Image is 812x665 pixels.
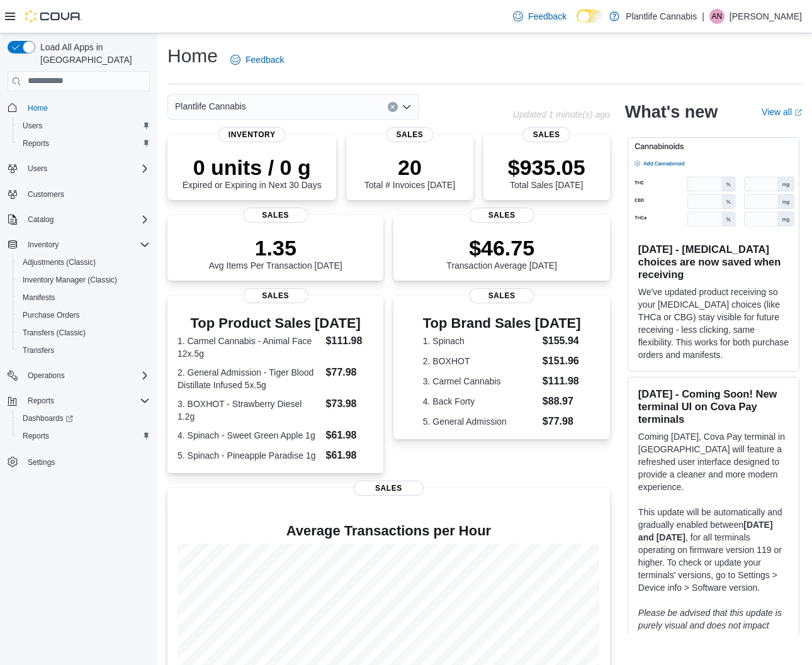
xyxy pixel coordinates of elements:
span: Reports [23,431,49,441]
span: Reports [28,396,54,406]
p: 20 [364,155,455,180]
dd: $73.98 [326,396,374,411]
dd: $88.97 [543,394,581,409]
span: Users [23,121,42,131]
button: Operations [3,367,155,384]
span: Users [23,161,150,176]
span: Adjustments (Classic) [18,255,150,270]
p: [PERSON_NAME] [730,9,802,24]
span: Customers [23,186,150,202]
span: Settings [23,454,150,469]
span: Feedback [245,53,284,66]
h2: What's new [625,102,718,122]
dt: 3. BOXHOT - Strawberry Diesel 1.2g [178,398,321,423]
span: Home [23,100,150,116]
h3: [DATE] - [MEDICAL_DATA] choices are now saved when receiving [638,243,789,281]
h4: Average Transactions per Hour [178,523,600,539]
button: Home [3,99,155,117]
p: Plantlife Cannabis [626,9,697,24]
h3: Top Product Sales [DATE] [178,316,373,331]
button: Purchase Orders [13,306,155,324]
dd: $155.94 [543,333,581,349]
dd: $77.98 [326,365,374,380]
span: Sales [523,127,570,142]
span: Purchase Orders [18,308,150,323]
span: Sales [243,208,308,223]
a: Manifests [18,290,60,305]
dd: $77.98 [543,414,581,429]
span: Operations [28,371,65,381]
span: Catalog [23,212,150,227]
button: Operations [23,368,70,383]
button: Customers [3,185,155,203]
button: Catalog [3,211,155,228]
button: Reports [13,427,155,445]
a: Users [18,118,47,133]
dd: $151.96 [543,354,581,369]
div: Expired or Expiring in Next 30 Days [183,155,322,190]
dt: 2. General Admission - Tiger Blood Distillate Infused 5x.5g [178,366,321,391]
a: Dashboards [18,411,78,426]
a: View allExternal link [762,107,802,117]
p: This update will be automatically and gradually enabled between , for all terminals operating on ... [638,506,789,594]
span: Inventory [23,237,150,252]
span: Manifests [23,293,55,303]
p: 1.35 [209,235,342,260]
a: Reports [18,428,54,444]
span: Inventory Manager (Classic) [18,272,150,288]
dd: $61.98 [326,428,374,443]
span: Reports [18,136,150,151]
dd: $111.98 [326,333,374,349]
span: Reports [23,393,150,408]
button: Open list of options [402,102,412,112]
span: Inventory [28,240,59,250]
button: Reports [13,135,155,152]
nav: Complex example [8,94,150,504]
img: Cova [25,10,82,23]
a: Transfers [18,343,59,358]
button: Catalog [23,212,59,227]
div: Total # Invoices [DATE] [364,155,455,190]
button: Adjustments (Classic) [13,254,155,271]
dt: 3. Carmel Cannabis [423,375,538,388]
span: Transfers [23,345,54,355]
dd: $61.98 [326,448,374,463]
em: Please be advised that this update is purely visual and does not impact payment functionality. [638,608,782,643]
p: 0 units / 0 g [183,155,322,180]
h3: [DATE] - Coming Soon! New terminal UI on Cova Pay terminals [638,388,789,425]
button: Manifests [13,289,155,306]
p: $935.05 [508,155,585,180]
span: Inventory Manager (Classic) [23,275,117,285]
p: We've updated product receiving so your [MEDICAL_DATA] choices (like THCa or CBG) stay visible fo... [638,286,789,361]
a: Home [23,101,53,116]
a: Feedback [225,47,289,72]
button: Settings [3,452,155,471]
div: Avg Items Per Transaction [DATE] [209,235,342,271]
p: Coming [DATE], Cova Pay terminal in [GEOGRAPHIC_DATA] will feature a refreshed user interface des... [638,430,789,493]
p: | [702,9,704,24]
svg: External link [794,109,802,116]
span: Dashboards [23,413,73,423]
span: Sales [470,208,534,223]
div: Transaction Average [DATE] [446,235,557,271]
a: Inventory Manager (Classic) [18,272,122,288]
a: Purchase Orders [18,308,85,323]
span: Users [18,118,150,133]
span: Transfers [18,343,150,358]
button: Transfers [13,342,155,359]
button: Reports [3,392,155,410]
span: Customers [28,189,64,199]
span: AN [712,9,723,24]
span: Sales [386,127,433,142]
div: Total Sales [DATE] [508,155,585,190]
span: Transfers (Classic) [23,328,86,338]
dt: 5. Spinach - Pineapple Paradise 1g [178,449,321,462]
span: Plantlife Cannabis [175,99,246,114]
a: Feedback [508,4,572,29]
span: Reports [18,428,150,444]
button: Clear input [388,102,398,112]
span: Manifests [18,290,150,305]
a: Transfers (Classic) [18,325,91,340]
span: Load All Apps in [GEOGRAPHIC_DATA] [35,41,150,66]
button: Inventory [3,236,155,254]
